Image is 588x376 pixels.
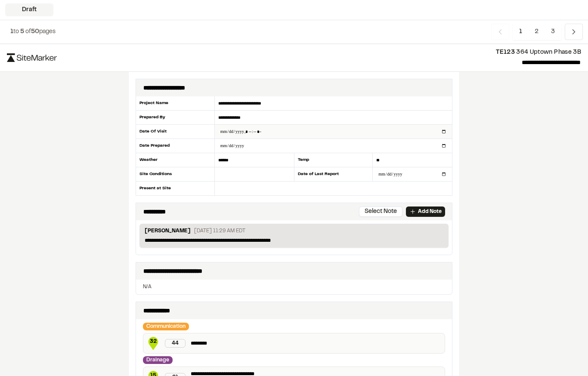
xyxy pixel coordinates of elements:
[136,111,215,125] div: Prepared By
[143,356,173,364] div: Drainage
[5,3,53,16] div: Draft
[136,139,215,153] div: Date Prepared
[294,153,373,167] div: Temp
[496,50,515,55] span: TE123
[528,24,545,40] span: 2
[418,208,442,216] p: Add Note
[491,24,583,40] nav: Navigation
[359,206,402,217] button: Select Note
[136,153,215,167] div: Weather
[136,125,215,139] div: Date Of Visit
[294,167,373,182] div: Date of Last Report
[194,227,245,235] p: [DATE] 11:29 AM EDT
[143,283,445,291] p: N/A
[31,29,39,34] span: 50
[165,339,186,348] div: 44
[513,24,529,40] span: 1
[7,53,57,62] img: logo-black-rebrand.svg
[545,24,561,40] span: 3
[10,27,56,37] p: to of pages
[136,96,215,111] div: Project Name
[64,48,581,57] p: 364 Uptown Phase 3B
[145,227,191,237] p: [PERSON_NAME]
[143,323,189,330] div: Communication
[20,29,24,34] span: 5
[136,182,215,195] div: Present at Site
[10,29,13,34] span: 1
[147,338,160,345] span: 32
[136,167,215,182] div: Site Conditions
